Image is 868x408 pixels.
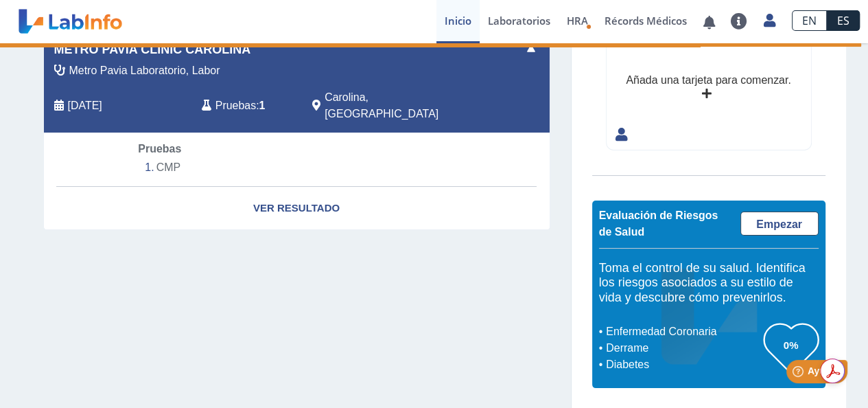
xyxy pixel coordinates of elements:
li: Diabetes [602,356,764,373]
iframe: Help widget launcher [746,354,853,393]
span: Metro Pavia Clinic Carolina [54,41,251,59]
div: Añada una tarjeta para comenzar. [626,72,790,89]
h3: 0% [764,337,819,354]
span: Pruebas [215,98,256,114]
li: Enfermedad Coronaria [602,324,764,340]
span: Metro Pavia Laboratorio, Labor [69,63,220,79]
span: HRA [567,14,588,27]
span: Evaluación de Riesgos de Salud [599,209,718,238]
a: Ver Resultado [44,187,550,230]
h5: Toma el control de su salud. Identifica los riesgos asociados a su estilo de vida y descubre cómo... [599,261,819,306]
span: 2025-09-06 [68,98,102,114]
a: Empezar [740,212,819,236]
li: Derrame [602,340,764,356]
span: Pruebas [138,143,181,155]
li: CMP [138,157,454,178]
span: Empezar [756,218,802,230]
b: 1 [259,100,266,111]
div: : [191,89,302,122]
a: ES [827,10,860,31]
a: EN [792,10,827,31]
span: Carolina, PR [325,89,476,122]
